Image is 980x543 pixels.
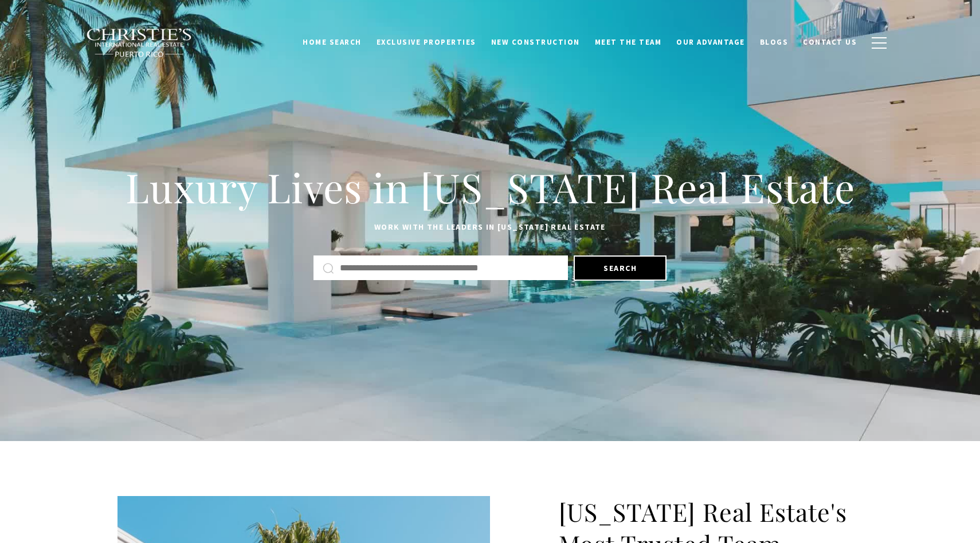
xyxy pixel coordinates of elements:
[491,37,580,47] span: New Construction
[117,221,863,234] p: Work with the leaders in [US_STATE] Real Estate
[86,28,193,58] img: Christie's International Real Estate black text logo
[377,37,476,47] span: Exclusive Properties
[669,32,752,53] a: Our Advantage
[117,162,863,213] h1: Luxury Lives in [US_STATE] Real Estate
[803,37,857,47] span: Contact Us
[574,255,667,281] button: Search
[369,32,484,53] a: Exclusive Properties
[676,37,745,47] span: Our Advantage
[587,32,669,53] a: Meet the Team
[752,32,796,53] a: Blogs
[760,37,789,47] span: Blogs
[295,32,369,53] a: Home Search
[484,32,587,53] a: New Construction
